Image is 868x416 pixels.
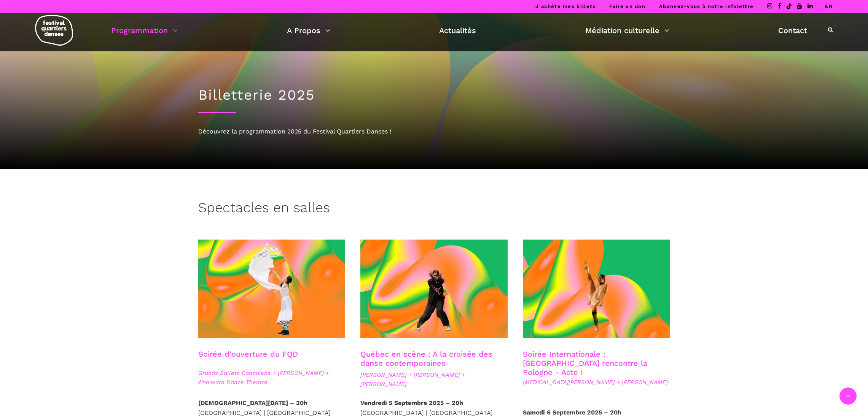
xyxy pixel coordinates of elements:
div: Découvrez la programmation 2025 du Festival Quartiers Danses ! [198,127,670,137]
a: Faire un don [609,3,645,9]
span: Grands Ballets Canadiens + [PERSON_NAME] + A'no:wara Dance Theatre [198,368,346,387]
img: logo-fqd-med [35,15,73,46]
a: J’achète mes billets [535,3,596,9]
span: [PERSON_NAME] + [PERSON_NAME] + [PERSON_NAME] [360,370,508,389]
strong: Samedi 6 Septembre 2025 – 20h [523,409,621,416]
strong: [DEMOGRAPHIC_DATA][DATE] – 20h [198,399,307,406]
strong: Vendredi 5 Septembre 2025 – 20h [360,399,463,406]
a: Contact [778,24,807,37]
a: Québec en scène : À la croisée des danse contemporaines [360,349,492,368]
a: Médiation culturelle [585,24,669,37]
a: Soirée Internationale : [GEOGRAPHIC_DATA] rencontre la Pologne - Acte I [523,349,647,377]
a: Soirée d'ouverture du FQD [198,349,298,359]
h3: Spectacles en salles [198,200,330,219]
span: [MEDICAL_DATA][PERSON_NAME] + [PERSON_NAME] [523,378,670,387]
a: Programmation [111,24,178,37]
a: Actualités [439,24,476,37]
a: EN [825,3,833,9]
h1: Billetterie 2025 [198,87,670,103]
a: A Propos [287,24,330,37]
a: Abonnez-vous à notre infolettre [659,3,753,9]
